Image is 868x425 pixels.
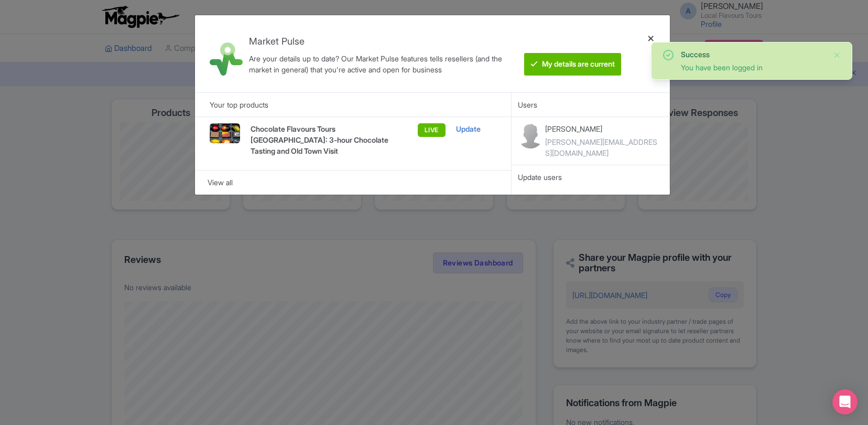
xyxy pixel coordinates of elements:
[210,123,240,143] img: pkqutgzlxl0x4zheshps.jpg
[251,123,394,156] p: Chocolate Flavours Tours [GEOGRAPHIC_DATA]: 3-hour Chocolate Tasting and Old Town Visit
[518,172,663,183] div: Update users
[512,92,670,116] div: Users
[545,123,663,134] p: [PERSON_NAME]
[545,136,663,158] div: [PERSON_NAME][EMAIL_ADDRESS][DOMAIN_NAME]
[681,49,824,60] div: Success
[195,92,511,116] div: Your top products
[524,53,621,76] btn: My details are current
[249,53,507,75] div: Are your details up to date? Our Market Pulse features tells resellers (and the market in general...
[456,123,496,135] div: Update
[208,177,498,188] div: View all
[210,42,243,76] img: market_pulse-1-0a5220b3d29e4a0de46fb7534bebe030.svg
[249,36,507,47] h4: Market Pulse
[681,62,824,73] div: You have been logged in
[833,49,841,61] button: Close
[518,123,543,148] img: contact-b11cc6e953956a0c50a2f97983291f06.png
[832,389,858,415] div: Open Intercom Messenger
